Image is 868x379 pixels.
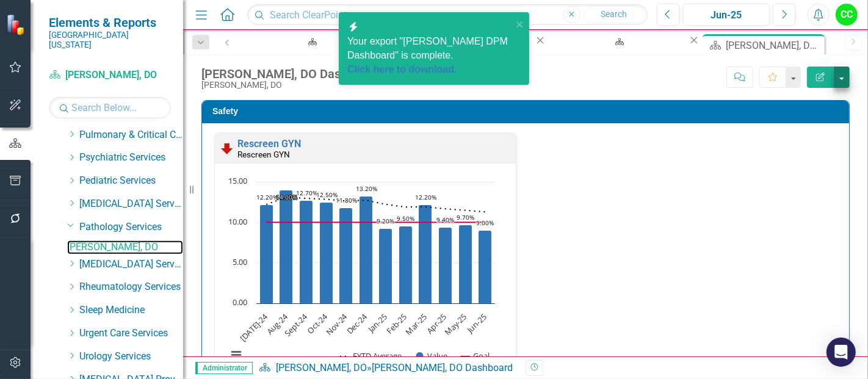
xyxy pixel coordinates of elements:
path: Jan-25, 9.2. Value. [379,228,392,303]
a: Pulmonary & Critical Care Services [79,128,183,142]
text: 9.40% [436,215,454,224]
text: Oct-24 [305,311,330,336]
a: Click here to download. [347,64,457,74]
text: Nov-24 [324,311,350,337]
text: 9.00% [476,218,494,227]
text: Mar-25 [403,311,429,337]
button: Show Value [416,351,448,361]
button: View chart menu, Chart [228,346,245,363]
a: Sleep Medicine [79,303,183,317]
div: Double-Click to Edit [214,132,516,378]
a: Urology Services [79,350,183,364]
text: Value [428,350,448,361]
text: 12.70% [296,189,317,197]
a: Psychiatric Services [79,151,183,165]
path: Apr-25, 9.4. Value. [439,227,452,303]
a: [PERSON_NAME], DO [276,362,367,374]
path: Mar-25, 12.2. Value. [419,204,432,303]
path: Sept-24, 12.7. Value. [300,200,313,303]
span: Elements & Reports [49,15,171,30]
div: [PERSON_NAME], DO [201,81,378,90]
button: Search [584,6,645,23]
span: Your export "[PERSON_NAME] DPM Dashboard" is complete. [347,36,512,77]
div: Jun-25 [687,8,765,23]
button: Jun-25 [683,4,770,26]
a: [PERSON_NAME], DPM Dashboard [240,34,381,49]
a: [PERSON_NAME], DPM Dashboard [547,34,688,49]
text: FYTD Average [353,350,402,361]
input: Search ClearPoint... [247,4,648,26]
text: Jun-25 [464,311,488,336]
text: Apr-25 [424,311,449,336]
text: Goal [473,350,490,361]
path: Aug-24, 14. Value. [280,190,293,303]
text: 12.50% [316,190,338,199]
div: » [259,361,516,375]
input: Search Below... [49,97,171,118]
span: Search [601,9,627,19]
a: Pediatric Services [79,174,183,188]
a: [PERSON_NAME], DO [49,68,171,82]
text: Feb-25 [384,311,409,336]
a: [MEDICAL_DATA] Services [79,197,183,211]
div: [PERSON_NAME], DO Dashboard [201,67,378,81]
path: Dec-24, 13.2. Value. [360,196,373,303]
h3: Safety [212,107,843,116]
small: Rescreen GYN [237,150,290,159]
text: 9.20% [377,217,394,225]
div: Chart. Highcharts interactive chart. [221,176,510,374]
a: Rescreen GYN [237,138,301,150]
path: Oct-24, 12.5. Value. [320,202,333,303]
path: Jul-24, 12.2. Value. [260,204,273,303]
div: [PERSON_NAME], DO Dashboard [726,38,822,53]
g: Value, series 2 of 3. Bar series with 12 bars. [260,190,492,303]
div: Open Intercom Messenger [826,337,856,367]
text: Aug-24 [264,311,290,336]
text: 12.20% [256,193,278,201]
text: 13.20% [356,184,377,193]
svg: Interactive chart [221,176,501,374]
path: Feb-25, 9.5. Value. [399,226,413,303]
text: 5.00 [233,256,247,267]
text: 0.00 [233,297,247,308]
button: CC [836,4,858,26]
button: Show FYTD Average [340,351,403,361]
text: 11.80% [336,196,357,204]
text: May-25 [443,311,469,337]
div: [PERSON_NAME], DPM Dashboard [558,46,677,61]
text: 15.00 [228,175,247,186]
text: 12.20% [415,193,436,201]
img: ClearPoint Strategy [5,13,28,36]
span: Administrator [195,362,253,374]
a: [MEDICAL_DATA] Services [79,258,183,272]
button: Show Goal [461,351,490,361]
text: Dec-24 [344,311,370,336]
text: 14.00% [276,193,297,201]
path: May-25, 9.7. Value. [459,225,472,303]
small: [GEOGRAPHIC_DATA][US_STATE] [49,30,171,50]
button: close [516,17,524,31]
text: 10.00 [228,216,247,227]
path: Nov-24, 11.8. Value. [339,208,353,303]
path: Jun-25, 9. Value. [479,230,492,303]
a: Urgent Care Services [79,327,183,341]
text: Sept-24 [283,311,310,338]
a: Pathology Services [79,220,183,234]
div: [PERSON_NAME], DO Dashboard [372,362,513,374]
a: [PERSON_NAME], DO [67,240,183,254]
text: Jan-25 [365,311,389,336]
img: Below Plan [220,141,234,156]
div: [PERSON_NAME], DPM Dashboard [251,46,370,61]
text: 9.50% [397,214,414,223]
text: [DATE]-24 [237,311,270,344]
a: Rheumatology Services [79,280,183,294]
text: 9.70% [457,213,474,222]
